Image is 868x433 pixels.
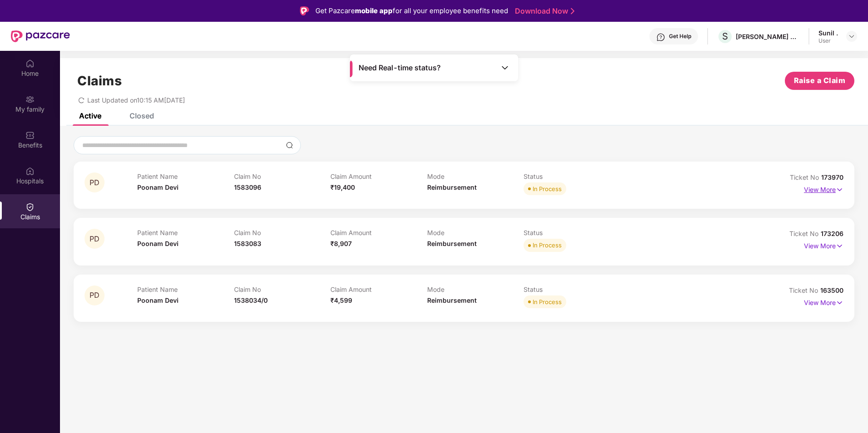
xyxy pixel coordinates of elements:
[821,230,843,237] span: 173206
[315,5,508,16] div: Get Pazcare for all your employee benefits need
[25,131,35,140] img: svg+xml;base64,PHN2ZyBpZD0iQmVuZWZpdHMiIHhtbG5zPSJodHRwOi8vd3d3LnczLm9yZy8yMDAwL3N2ZyIgd2lkdGg9Ij...
[427,172,524,180] p: Mode
[427,229,524,236] p: Mode
[77,73,122,89] h1: Claims
[234,172,331,180] p: Claim No
[234,296,268,304] span: 1538034/0
[524,229,620,236] p: Status
[286,142,293,149] img: svg+xml;base64,PHN2ZyBpZD0iU2VhcmNoLTMyeDMyIiB4bWxucz0iaHR0cDovL3d3dy53My5vcmcvMjAwMC9zdmciIHdpZH...
[330,240,352,247] span: ₹8,907
[427,285,524,293] p: Mode
[500,63,509,72] img: Toggle Icon
[25,202,35,212] img: svg+xml;base64,PHN2ZyBpZD0iQ2xhaW0iIHhtbG5zPSJodHRwOi8vd3d3LnczLm9yZy8yMDAwL3N2ZyIgd2lkdGg9IjIwIi...
[25,167,35,176] img: svg+xml;base64,PHN2ZyBpZD0iSG9zcGl0YWxzIiB4bWxucz0iaHR0cDovL3d3dy53My5vcmcvMjAwMC9zdmciIHdpZHRoPS...
[25,59,35,68] img: svg+xml;base64,PHN2ZyBpZD0iSG9tZSIgeG1sbnM9Imh0dHA6Ly93d3cudzMub3JnLzIwMDAvc3ZnIiB3aWR0aD0iMjAiIG...
[330,229,427,236] p: Claim Amount
[533,241,562,250] div: In Process
[330,285,427,293] p: Claim Amount
[533,184,562,193] div: In Process
[130,111,154,120] div: Closed
[427,296,477,304] span: Reimbursement
[804,239,843,251] p: View More
[330,296,352,304] span: ₹4,599
[137,296,179,304] span: Poonam Devi
[330,172,427,180] p: Claim Amount
[427,183,477,191] span: Reimbursement
[656,33,665,42] img: svg+xml;base64,PHN2ZyBpZD0iSGVscC0zMngzMiIgeG1sbnM9Imh0dHA6Ly93d3cudzMub3JnLzIwMDAvc3ZnIiB3aWR0aD...
[234,229,331,236] p: Claim No
[836,298,843,308] img: svg+xml;base64,PHN2ZyB4bWxucz0iaHR0cDovL3d3dy53My5vcmcvMjAwMC9zdmciIHdpZHRoPSIxNyIgaGVpZ2h0PSIxNy...
[87,96,185,104] span: Last Updated on 10:15 AM[DATE]
[25,95,35,104] img: svg+xml;base64,PHN2ZyB3aWR0aD0iMjAiIGhlaWdodD0iMjAiIHZpZXdCb3g9IjAgMCAyMCAyMCIgZmlsbD0ibm9uZSIgeG...
[11,30,70,42] img: New Pazcare Logo
[137,172,234,180] p: Patient Name
[848,33,855,40] img: svg+xml;base64,PHN2ZyBpZD0iRHJvcGRvd24tMzJ4MzIiIHhtbG5zPSJodHRwOi8vd3d3LnczLm9yZy8yMDAwL3N2ZyIgd2...
[234,285,331,293] p: Claim No
[137,285,234,293] p: Patient Name
[234,183,261,191] span: 1583096
[90,291,100,299] span: PD
[300,6,309,15] img: Logo
[821,173,843,181] span: 173970
[804,182,843,195] p: View More
[789,286,820,294] span: Ticket No
[79,111,101,120] div: Active
[90,235,100,243] span: PD
[90,179,100,187] span: PD
[359,63,441,73] span: Need Real-time status?
[790,173,821,181] span: Ticket No
[571,6,574,16] img: Stroke
[736,32,799,41] div: [PERSON_NAME] CONSULTANTS P LTD
[533,297,562,306] div: In Process
[137,183,179,191] span: Poonam Devi
[789,230,821,237] span: Ticket No
[524,285,620,293] p: Status
[137,229,234,236] p: Patient Name
[818,29,838,37] div: Sunil .
[137,240,179,247] span: Poonam Devi
[355,6,393,15] strong: mobile app
[785,72,854,90] button: Raise a Claim
[524,172,620,180] p: Status
[427,240,477,247] span: Reimbursement
[836,241,843,251] img: svg+xml;base64,PHN2ZyB4bWxucz0iaHR0cDovL3d3dy53My5vcmcvMjAwMC9zdmciIHdpZHRoPSIxNyIgaGVpZ2h0PSIxNy...
[794,75,846,86] span: Raise a Claim
[804,295,843,308] p: View More
[820,286,843,294] span: 163500
[515,6,572,16] a: Download Now
[669,33,691,40] div: Get Help
[722,31,728,42] span: S
[234,240,261,247] span: 1583083
[330,183,355,191] span: ₹19,400
[818,37,838,44] div: User
[78,96,85,104] span: redo
[836,185,843,195] img: svg+xml;base64,PHN2ZyB4bWxucz0iaHR0cDovL3d3dy53My5vcmcvMjAwMC9zdmciIHdpZHRoPSIxNyIgaGVpZ2h0PSIxNy...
